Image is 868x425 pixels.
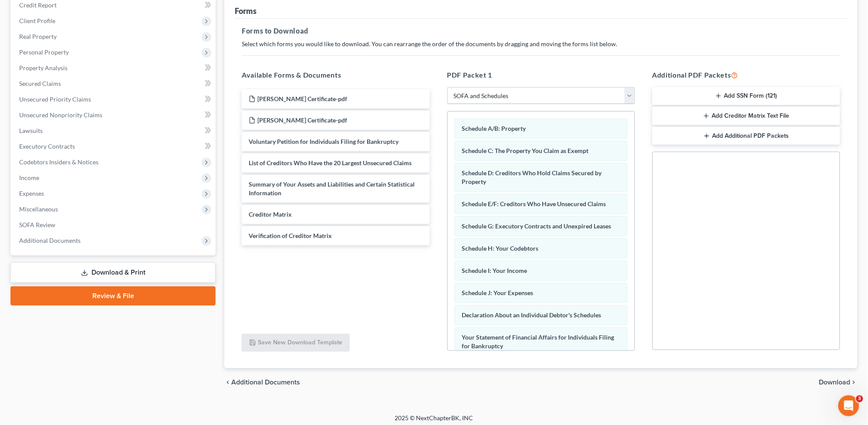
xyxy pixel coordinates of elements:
[652,70,840,80] h5: Additional PDF Packets
[249,159,412,167] span: List of Creditors Who Have the 20 Largest Unsecured Claims
[462,311,601,319] span: Declaration About an Individual Debtor's Schedules
[12,92,216,107] a: Unsecured Priority Claims
[838,395,859,416] iframe: Intercom live chat
[257,95,347,102] span: [PERSON_NAME] Certificate-pdf
[12,217,216,233] a: SOFA Review
[819,379,858,386] button: Download chevron_right
[257,116,347,124] span: [PERSON_NAME] Certificate-pdf
[462,169,602,185] span: Schedule D: Creditors Who Hold Claims Secured by Property
[242,334,350,352] button: Save New Download Template
[19,158,98,166] span: Codebtors Insiders & Notices
[652,87,840,105] button: Add SSN Form (121)
[10,262,216,283] a: Download & Print
[12,123,216,139] a: Lawsuits
[235,6,257,16] div: Forms
[10,286,216,306] a: Review & File
[224,379,300,386] a: chevron_left Additional Documents
[19,127,43,134] span: Lawsuits
[19,190,44,197] span: Expenses
[462,245,539,252] span: Schedule H: Your Codebtors
[462,289,534,296] span: Schedule J: Your Expenses
[19,80,61,87] span: Secured Claims
[19,143,75,150] span: Executory Contracts
[462,222,611,230] span: Schedule G: Executory Contracts and Unexpired Leases
[242,26,840,36] h5: Forms to Download
[249,180,415,197] span: Summary of Your Assets and Liabilities and Certain Statistical Information
[249,232,332,239] span: Verification of Creditor Matrix
[19,33,57,40] span: Real Property
[462,125,526,132] span: Schedule A/B: Property
[12,60,216,76] a: Property Analysis
[851,379,858,386] i: chevron_right
[12,139,216,154] a: Executory Contracts
[224,379,231,386] i: chevron_left
[19,111,102,119] span: Unsecured Nonpriority Claims
[12,107,216,123] a: Unsecured Nonpriority Claims
[462,200,606,207] span: Schedule E/F: Creditors Who Have Unsecured Claims
[231,379,300,386] span: Additional Documents
[12,76,216,92] a: Secured Claims
[19,95,91,103] span: Unsecured Priority Claims
[19,237,81,244] span: Additional Documents
[652,107,840,125] button: Add Creditor Matrix Text File
[856,395,863,402] span: 3
[462,147,589,154] span: Schedule C: The Property You Claim as Exempt
[19,1,57,9] span: Credit Report
[242,40,840,48] p: Select which forms you would like to download. You can rearrange the order of the documents by dr...
[462,267,527,274] span: Schedule I: Your Income
[249,138,399,145] span: Voluntary Petition for Individuals Filing for Bankruptcy
[19,64,68,71] span: Property Analysis
[462,333,615,350] span: Your Statement of Financial Affairs for Individuals Filing for Bankruptcy
[652,127,840,145] button: Add Additional PDF Packets
[447,70,635,80] h5: PDF Packet 1
[242,70,429,80] h5: Available Forms & Documents
[19,17,55,24] span: Client Profile
[19,48,69,56] span: Personal Property
[19,221,55,228] span: SOFA Review
[19,174,39,181] span: Income
[249,211,292,218] span: Creditor Matrix
[19,205,58,213] span: Miscellaneous
[819,379,851,386] span: Download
